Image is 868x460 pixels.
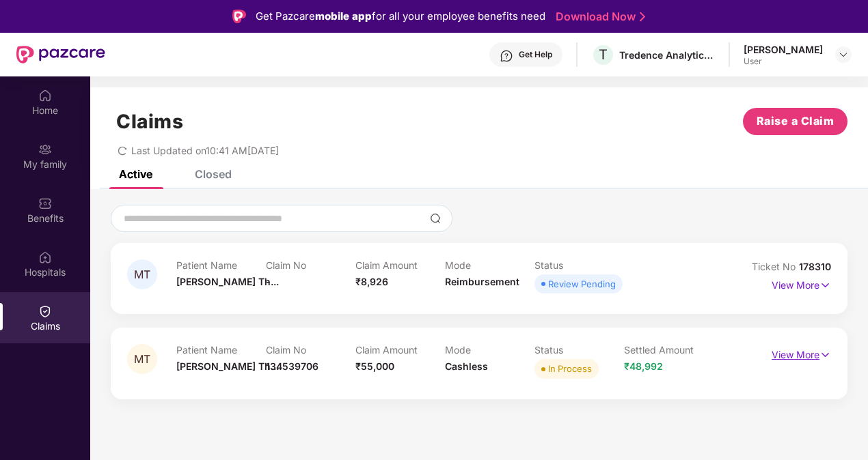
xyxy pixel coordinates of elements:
button: Raise a Claim [743,108,847,135]
div: User [744,56,823,67]
p: View More [772,344,831,362]
div: Get Help [519,49,552,60]
p: View More [772,274,831,293]
div: [PERSON_NAME] [744,43,823,56]
div: Review Pending [548,277,616,291]
span: T [599,46,608,63]
p: Settled Amount [624,344,714,356]
span: MT [134,269,150,281]
span: 178310 [799,261,831,272]
p: Claim No [266,344,355,356]
img: svg+xml;base64,PHN2ZyBpZD0iRHJvcGRvd24tMzJ4MzIiIHhtbG5zPSJodHRwOi8vd3d3LnczLm9yZy8yMDAwL3N2ZyIgd2... [838,49,849,60]
span: Ticket No [752,261,799,272]
div: Tredence Analytics Solutions Private Limited [619,48,715,61]
img: svg+xml;base64,PHN2ZyBpZD0iSG9zcGl0YWxzIiB4bWxucz0iaHR0cDovL3d3dy53My5vcmcvMjAwMC9zdmciIHdpZHRoPS... [38,250,52,264]
img: svg+xml;base64,PHN2ZyBpZD0iQ2xhaW0iIHhtbG5zPSJodHRwOi8vd3d3LnczLm9yZy8yMDAwL3N2ZyIgd2lkdGg9IjIwIi... [38,304,52,318]
span: ₹48,992 [624,360,663,372]
img: Stroke [640,10,645,24]
span: Reimbursement [445,276,519,287]
img: svg+xml;base64,PHN2ZyBpZD0iSGVscC0zMngzMiIgeG1sbnM9Imh0dHA6Ly93d3cudzMub3JnLzIwMDAvc3ZnIiB3aWR0aD... [500,49,513,63]
a: Download Now [556,10,641,24]
p: Claim Amount [355,259,445,271]
span: Raise a Claim [757,113,835,130]
img: Logo [232,10,246,23]
img: svg+xml;base64,PHN2ZyB4bWxucz0iaHR0cDovL3d3dy53My5vcmcvMjAwMC9zdmciIHdpZHRoPSIxNyIgaGVpZ2h0PSIxNy... [819,347,831,362]
div: In Process [548,362,592,375]
img: svg+xml;base64,PHN2ZyBpZD0iU2VhcmNoLTMyeDMyIiB4bWxucz0iaHR0cDovL3d3dy53My5vcmcvMjAwMC9zdmciIHdpZH... [430,213,441,224]
span: Cashless [445,360,488,372]
p: Mode [445,259,534,271]
span: Last Updated on 10:41 AM[DATE] [131,145,279,156]
p: Status [534,344,624,356]
div: Get Pazcare for all your employee benefits need [256,8,545,25]
span: [PERSON_NAME] Th... [176,276,279,287]
span: redo [118,145,127,156]
div: Active [119,167,152,181]
span: 134539706 [266,360,318,372]
span: [PERSON_NAME] Th... [176,360,279,372]
img: svg+xml;base64,PHN2ZyBpZD0iSG9tZSIgeG1sbnM9Imh0dHA6Ly93d3cudzMub3JnLzIwMDAvc3ZnIiB3aWR0aD0iMjAiIG... [38,89,52,102]
p: Patient Name [176,344,266,356]
span: - [266,276,271,287]
p: Status [534,259,624,271]
span: ₹8,926 [355,276,388,287]
img: svg+xml;base64,PHN2ZyB4bWxucz0iaHR0cDovL3d3dy53My5vcmcvMjAwMC9zdmciIHdpZHRoPSIxNyIgaGVpZ2h0PSIxNy... [819,278,831,293]
p: Claim Amount [355,344,445,356]
div: Closed [195,167,232,181]
h1: Claims [116,110,183,133]
p: Mode [445,344,534,356]
p: Claim No [266,259,355,271]
span: MT [134,354,150,365]
img: New Pazcare Logo [16,46,105,63]
span: ₹55,000 [355,360,394,372]
img: svg+xml;base64,PHN2ZyB3aWR0aD0iMjAiIGhlaWdodD0iMjAiIHZpZXdCb3g9IjAgMCAyMCAyMCIgZmlsbD0ibm9uZSIgeG... [38,143,52,156]
img: svg+xml;base64,PHN2ZyBpZD0iQmVuZWZpdHMiIHhtbG5zPSJodHRwOi8vd3d3LnczLm9yZy8yMDAwL3N2ZyIgd2lkdGg9Ij... [38,197,52,210]
p: Patient Name [176,259,266,271]
strong: mobile app [315,10,372,23]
